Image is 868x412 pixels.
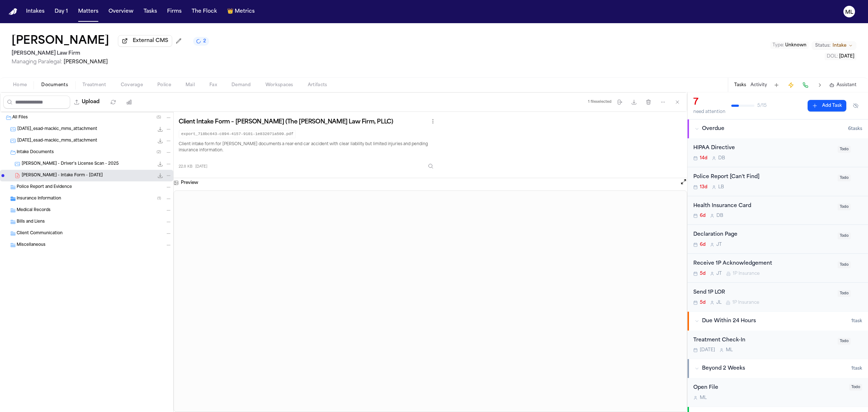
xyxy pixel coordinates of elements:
[17,231,63,237] span: Client Communication
[773,43,784,47] span: Type :
[174,191,687,412] iframe: E. Mackic - Intake Form - 9.13.25
[800,80,810,90] button: Make a Call
[829,82,856,88] button: Assistant
[12,35,109,48] button: Edit matter name
[827,54,838,59] span: DOL :
[718,184,724,190] span: L B
[838,146,851,153] span: Todo
[693,109,726,115] div: need attention
[680,178,687,188] button: Open preview
[179,130,296,138] code: export_718bc643-c894-4157-9101-1e832071a509.pdf
[700,271,706,277] span: 5d
[837,82,856,88] span: Assistant
[839,54,854,59] span: [DATE]
[693,260,833,268] div: Receive 1P Acknowledgement
[838,290,851,297] span: Todo
[588,100,612,104] div: 1 file selected
[17,196,61,202] span: Insurance Information
[688,167,868,196] div: Open task: Police Report [Can't Find]
[849,384,862,391] span: Todo
[17,184,72,190] span: Police Report and Evidence
[838,232,851,239] span: Todo
[308,82,327,88] span: Artifacts
[700,213,706,219] span: 6d
[700,242,706,248] span: 6d
[693,144,833,152] div: HIPAA Directive
[716,300,722,306] span: J L
[179,118,393,126] h3: Client Intake Form – [PERSON_NAME] (The [PERSON_NAME] Law Firm, PLLC)
[716,213,723,219] span: D B
[157,115,161,119] span: ( 5 )
[693,336,833,345] div: Treatment Check-In
[732,300,759,306] span: 1P Insurance
[688,225,868,254] div: Open task: Declaration Page
[75,5,101,18] button: Matters
[726,347,733,353] span: M L
[17,219,45,225] span: Bills and Liens
[12,115,28,121] span: All Files
[157,82,171,88] span: Police
[734,82,746,88] button: Tasks
[825,53,856,60] button: Edit DOL: 2025-09-07
[106,5,136,18] button: Overview
[231,82,251,88] span: Demand
[141,5,160,18] button: Tasks
[22,161,119,167] span: [PERSON_NAME] - Driver's License Scan - 2025
[70,96,104,109] button: Upload
[12,49,209,58] h2: [PERSON_NAME] Law Firm
[688,359,868,378] button: Beyond 2 Weeks1task
[693,384,845,392] div: Open File
[716,271,722,277] span: J T
[700,155,707,161] span: 14d
[812,41,856,50] button: Change status from Intake
[770,42,809,49] button: Edit Type: Unknown
[700,347,715,353] span: [DATE]
[848,126,862,132] span: 6 task s
[52,5,71,18] button: Day 1
[17,126,97,133] span: [DATE]_esad-mackic_mms_attachment
[189,5,220,18] a: The Flock
[815,43,830,49] span: Status:
[265,82,293,88] span: Workspaces
[833,43,846,49] span: Intake
[693,231,833,239] div: Declaration Page
[41,82,68,88] span: Documents
[164,5,184,18] a: Firms
[17,138,97,144] span: [DATE]_esad-mackic_mms_attachment
[133,37,168,45] span: External CMS
[718,155,725,161] span: D B
[224,5,258,18] a: crownMetrics
[693,289,833,297] div: Send 1P LOR
[118,35,172,47] button: External CMS
[23,5,47,18] button: Intakes
[157,137,164,144] button: Download 2025-09-26_esad-mackic_mms_attachment
[121,82,143,88] span: Coverage
[838,203,851,210] span: Todo
[12,59,62,65] span: Managing Paralegal:
[22,173,103,179] span: [PERSON_NAME] - Intake Form - [DATE]
[9,8,17,15] img: Finch Logo
[195,164,207,169] span: [DATE]
[700,395,707,401] span: M L
[838,175,851,181] span: Todo
[688,378,868,407] div: Open task: Open File
[193,37,209,46] button: 2 active tasks
[838,261,851,268] span: Todo
[680,178,687,185] button: Open preview
[851,318,862,324] span: 1 task
[702,365,745,372] span: Beyond 2 Weeks
[688,283,868,311] div: Open task: Send 1P LOR
[688,138,868,167] div: Open task: HIPAA Directive
[17,150,54,156] span: Intake Documents
[785,43,807,47] span: Unknown
[700,184,707,190] span: 13d
[64,59,108,65] span: [PERSON_NAME]
[157,126,164,133] button: Download 2025-09-26_esad-mackic_mms_attachment
[849,100,862,112] button: Hide completed tasks (⌘⇧H)
[700,300,706,306] span: 5d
